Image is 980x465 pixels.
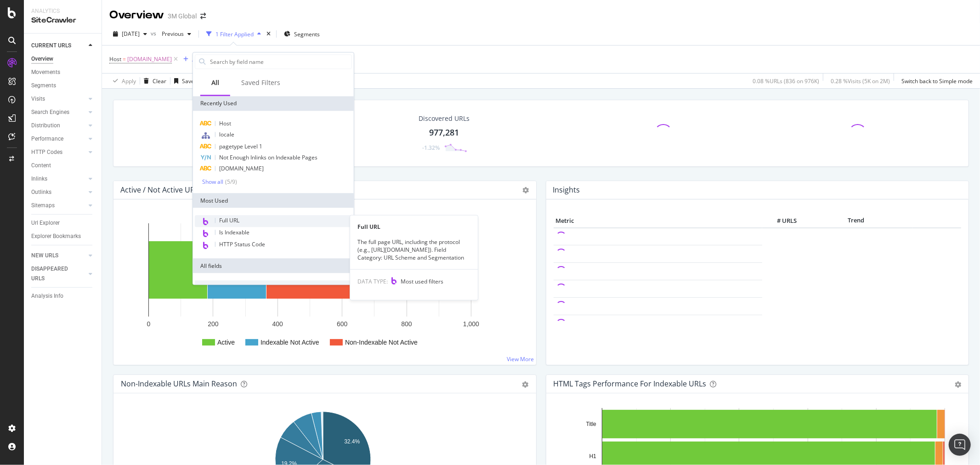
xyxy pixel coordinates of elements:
[31,54,95,64] a: Overview
[31,187,51,197] div: Outlinks
[193,96,354,111] div: Recently Used
[121,379,237,388] div: Non-Indexable URLs Main Reason
[762,214,799,228] th: # URLS
[553,184,580,196] h4: Insights
[127,53,172,66] span: [DOMAIN_NAME]
[522,381,529,388] div: gear
[31,174,47,184] div: Inlinks
[31,251,86,261] a: NEW URLS
[120,184,202,196] h4: Active / Not Active URLs
[31,134,63,144] div: Performance
[345,339,418,346] text: Non-Indexable Not Active
[147,320,151,328] text: 0
[31,108,69,117] div: Search Engines
[158,30,184,38] span: Previous
[31,218,95,228] a: Url Explorer
[202,179,223,185] div: Show all
[357,277,388,285] span: DATA TYPE:
[31,94,45,104] div: Visits
[219,119,231,127] span: Host
[151,29,158,37] span: vs
[109,55,121,63] span: Host
[350,223,478,231] div: Full URL
[223,178,237,186] div: ( 5 / 9 )
[109,74,136,88] button: Apply
[168,11,197,21] div: 3M Global
[31,68,60,77] div: Movements
[586,421,596,427] text: Title
[215,30,254,38] div: 1 Filter Applied
[955,381,961,388] div: gear
[121,214,525,357] svg: A chart.
[31,7,94,15] div: Analytics
[401,320,412,328] text: 800
[31,187,86,197] a: Outlinks
[344,438,360,445] text: 32.4%
[261,339,319,346] text: Indexable Not Active
[219,142,262,150] span: pagetype Level 1
[153,77,166,85] div: Clear
[419,114,470,123] div: Discovered URLs
[949,434,971,456] div: Open Intercom Messenger
[31,41,86,51] a: CURRENT URLS
[31,264,86,284] a: DISAPPEARED URLS
[429,127,459,139] div: 977,281
[219,153,317,161] span: Not Enough Inlinks on Indexable Pages
[422,144,440,152] div: -1.32%
[554,379,707,388] div: HTML Tags Performance for Indexable URLs
[31,81,56,91] div: Segments
[31,94,86,104] a: Visits
[272,320,283,328] text: 400
[31,174,86,184] a: Inlinks
[31,201,55,210] div: Sitemaps
[31,291,63,301] div: Analysis Info
[31,108,86,117] a: Search Engines
[219,240,265,248] span: HTTP Status Code
[209,55,351,68] input: Search by field name
[219,164,264,172] span: [DOMAIN_NAME]
[31,232,95,241] a: Explorer Bookmarks
[463,320,479,328] text: 1,000
[831,77,890,85] div: 0.28 % Visits ( 5K on 2M )
[294,30,320,38] span: Segments
[31,147,62,157] div: HTTP Codes
[31,15,94,26] div: SiteCrawler
[265,29,272,39] div: times
[182,77,194,85] div: Save
[31,161,51,170] div: Content
[122,30,140,38] span: 2025 Sep. 21st
[898,74,973,88] button: Switch back to Simple mode
[109,7,164,23] div: Overview
[200,13,206,19] div: arrow-right-arrow-left
[203,27,265,41] button: 1 Filter Applied
[219,228,249,236] span: Is Indexable
[180,54,216,65] button: Add Filter
[193,258,354,273] div: All fields
[799,214,913,228] th: Trend
[554,214,763,228] th: Metric
[123,55,126,63] span: =
[158,27,195,41] button: Previous
[901,77,973,85] div: Switch back to Simple mode
[109,27,151,41] button: [DATE]
[31,161,95,170] a: Content
[31,41,71,51] div: CURRENT URLS
[195,280,352,295] div: URLs
[350,238,478,261] div: The full page URL, including the protocol (e.g., [URL][DOMAIN_NAME]). Field Category: URL Scheme ...
[217,339,235,346] text: Active
[31,134,86,144] a: Performance
[31,291,95,301] a: Analysis Info
[507,355,534,363] a: View More
[31,121,86,130] a: Distribution
[170,74,194,88] button: Save
[31,121,60,130] div: Distribution
[31,81,95,91] a: Segments
[31,147,86,157] a: HTTP Codes
[31,54,53,64] div: Overview
[523,187,529,193] i: Options
[219,130,234,138] span: locale
[31,201,86,210] a: Sitemaps
[31,232,81,241] div: Explorer Bookmarks
[140,74,166,88] button: Clear
[219,216,239,224] span: Full URL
